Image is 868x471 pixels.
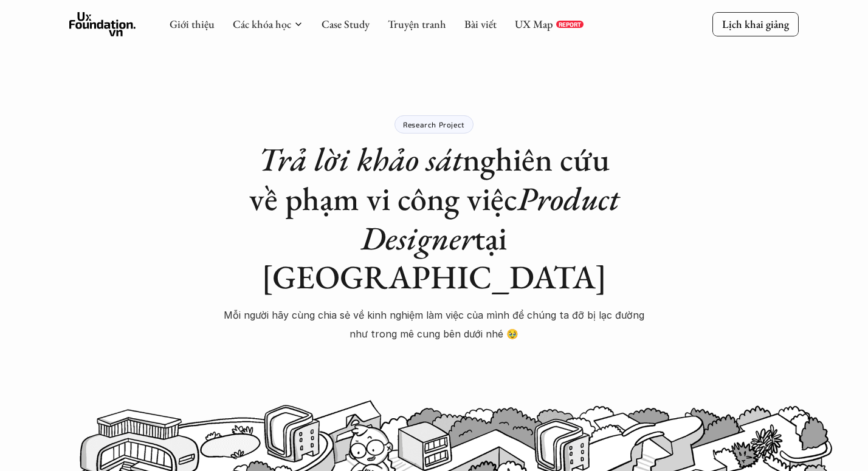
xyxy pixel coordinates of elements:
[361,177,627,259] em: Product Designer
[515,17,553,31] a: UX Map
[221,306,647,343] p: Mỗi người hãy cùng chia sẻ về kinh nghiệm làm việc của mình để chúng ta đỡ bị lạc đường như trong...
[322,17,370,31] a: Case Study
[233,17,291,31] a: Các khóa học
[403,120,465,129] p: Research Project
[559,21,581,28] p: REPORT
[722,17,789,31] p: Lịch khai giảng
[170,17,215,31] a: Giới thiệu
[712,12,799,36] a: Lịch khai giảng
[258,138,463,180] em: Trả lời khảo sát
[221,140,647,297] h1: nghiên cứu về phạm vi công việc tại [GEOGRAPHIC_DATA]
[388,17,446,31] a: Truyện tranh
[464,17,497,31] a: Bài viết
